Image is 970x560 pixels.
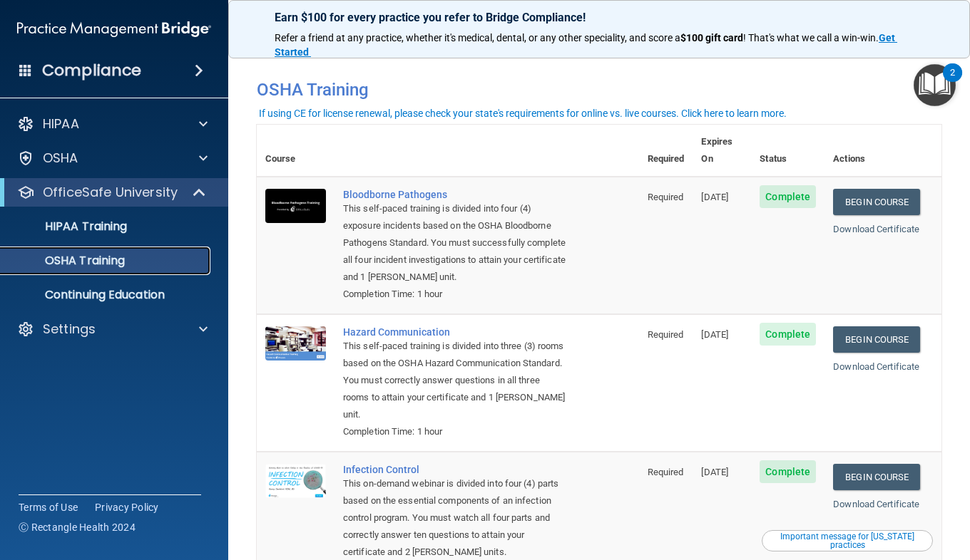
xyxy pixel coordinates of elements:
[833,499,919,509] a: Download Certificate
[42,61,141,81] h4: Compliance
[693,125,751,177] th: Expires On
[17,115,208,133] a: HIPAA
[343,338,568,423] div: This self-paced training is divided into three (3) rooms based on the OSHA Hazard Communication S...
[833,326,920,353] a: Begin Course
[343,200,568,286] div: This self-paced training is divided into four (4) exposure incidents based on the OSHA Bloodborne...
[760,185,816,208] span: Complete
[764,532,931,549] div: Important message for [US_STATE] practices
[824,125,941,177] th: Actions
[343,286,568,303] div: Completion Time: 1 hour
[257,125,335,177] th: Course
[701,467,728,477] span: [DATE]
[343,189,568,200] a: Bloodborne Pathogens
[701,192,728,202] span: [DATE]
[19,500,78,514] a: Terms of Use
[639,125,693,177] th: Required
[950,73,955,91] div: 2
[17,15,211,43] img: PMB logo
[43,321,96,338] p: Settings
[648,467,684,477] span: Required
[9,288,204,302] p: Continuing Education
[43,150,78,167] p: OSHA
[9,254,125,268] p: OSHA Training
[760,460,816,483] span: Complete
[751,125,824,177] th: Status
[343,464,568,475] a: Infection Control
[9,219,127,234] p: HIPAA Training
[343,326,568,338] a: Hazard Communication
[762,530,933,551] button: Read this if you are a dental practitioner in the state of CA
[259,108,787,118] div: If using CE for license renewal, please check your state's requirements for online vs. live cours...
[275,32,680,43] span: Refer a friend at any practice, whether it's medical, dental, or any other speciality, and score a
[43,115,79,133] p: HIPAA
[43,184,178,201] p: OfficeSafe University
[275,32,897,58] a: Get Started
[701,329,728,340] span: [DATE]
[275,11,924,24] p: Earn $100 for every practice you refer to Bridge Compliance!
[257,106,789,120] button: If using CE for license renewal, please check your state's requirements for online vs. live cours...
[833,361,919,372] a: Download Certificate
[648,329,684,340] span: Required
[760,323,816,346] span: Complete
[257,80,941,100] h4: OSHA Training
[833,224,919,234] a: Download Certificate
[833,464,920,490] a: Begin Course
[343,423,568,440] div: Completion Time: 1 hour
[680,32,743,43] strong: $100 gift card
[833,189,920,215] a: Begin Course
[95,500,159,514] a: Privacy Policy
[19,520,136,534] span: Ⓒ Rectangle Health 2024
[17,150,208,167] a: OSHA
[17,184,207,201] a: OfficeSafe University
[914,64,956,106] button: Open Resource Center, 2 new notifications
[648,192,684,202] span: Required
[743,32,879,43] span: ! That's what we call a win-win.
[17,321,208,338] a: Settings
